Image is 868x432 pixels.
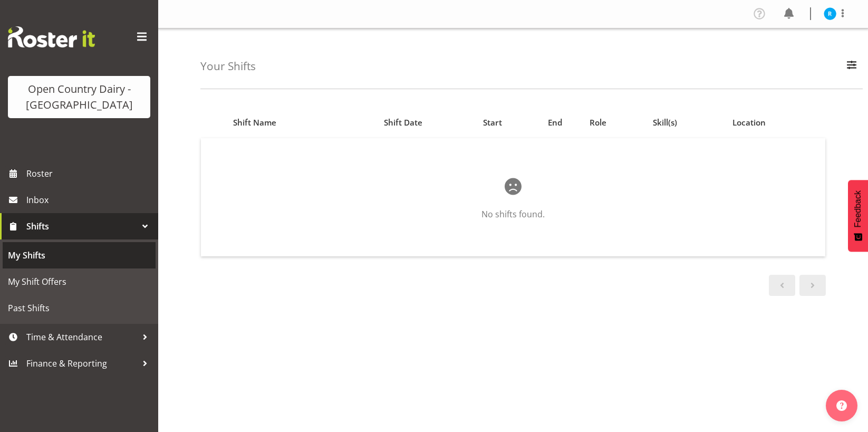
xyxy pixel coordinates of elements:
span: Skill(s) [653,117,677,129]
span: Feedback [853,190,863,227]
div: Open Country Dairy - [GEOGRAPHIC_DATA] [18,81,140,113]
button: Feedback - Show survey [848,180,868,252]
span: Shift Date [384,117,422,129]
button: Filter Employees [841,55,863,78]
span: Finance & Reporting [26,356,137,371]
span: My Shift Offers [8,274,150,290]
img: rob-luke8204.jpg [824,7,836,20]
span: Roster [26,166,153,181]
p: No shifts found. [235,208,792,220]
span: Location [732,117,766,129]
img: Rosterit website logo [8,26,95,47]
span: Time & Attendance [26,329,137,345]
h4: Your Shifts [200,60,256,72]
a: My Shifts [3,242,156,268]
span: Shift Name [233,117,276,129]
span: Past Shifts [8,300,150,316]
a: Past Shifts [3,295,156,321]
span: Start [483,117,502,129]
a: My Shift Offers [3,268,156,295]
span: Inbox [26,192,153,208]
span: Shifts [26,218,137,234]
span: Role [590,117,606,129]
span: End [548,117,562,129]
span: My Shifts [8,247,150,263]
img: help-xxl-2.png [836,400,847,411]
